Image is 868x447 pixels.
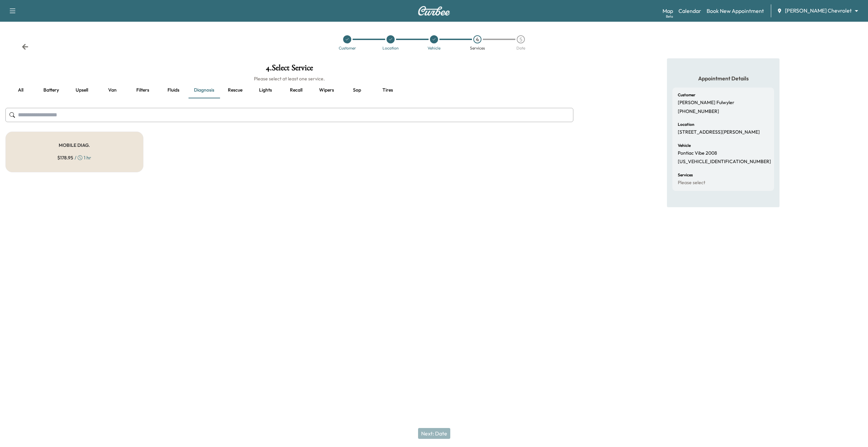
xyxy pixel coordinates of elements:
h6: Vehicle [678,143,691,148]
div: Customer [339,46,356,50]
img: Curbee Logo [418,6,450,16]
button: Tires [372,82,403,98]
button: Sop [342,82,372,98]
div: 5 [517,35,525,43]
p: [US_VEHICLE_IDENTIFICATION_NUMBER] [678,159,771,165]
div: Beta [666,14,673,19]
p: [STREET_ADDRESS][PERSON_NAME] [678,129,760,135]
div: Location [382,46,399,50]
div: basic tabs example [5,82,573,98]
a: Calendar [678,7,701,15]
div: Date [516,46,525,50]
p: [PERSON_NAME] Fulwyler [678,100,734,106]
div: / 1 hr [57,154,91,161]
button: Recall [281,82,311,98]
button: Diagnosis [189,82,220,98]
h6: Services [678,173,693,177]
h5: Appointment Details [672,75,774,82]
div: 4 [473,35,481,43]
button: Wipers [311,82,342,98]
h5: MOBILE DIAG. [59,143,90,148]
div: Back [22,43,28,50]
p: [PHONE_NUMBER] [678,109,719,115]
button: all [5,82,36,98]
span: $ 178.95 [57,154,73,161]
button: Lights [250,82,281,98]
button: Filters [127,82,158,98]
a: Book New Appointment [707,7,764,15]
span: [PERSON_NAME] Chevrolet [785,7,852,15]
h1: 4 . Select Service [5,64,573,75]
button: Van [97,82,127,98]
button: Fluids [158,82,189,98]
div: Services [470,46,485,50]
button: Rescue [220,82,250,98]
h6: Please select at least one service. [5,75,573,82]
a: MapBeta [663,7,673,15]
h6: Location [678,122,694,127]
p: Pontiac Vibe 2008 [678,150,717,156]
h6: Customer [678,93,695,97]
div: Vehicle [428,46,440,50]
button: Upsell [66,82,97,98]
button: Battery [36,82,66,98]
p: Please select [678,180,705,186]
